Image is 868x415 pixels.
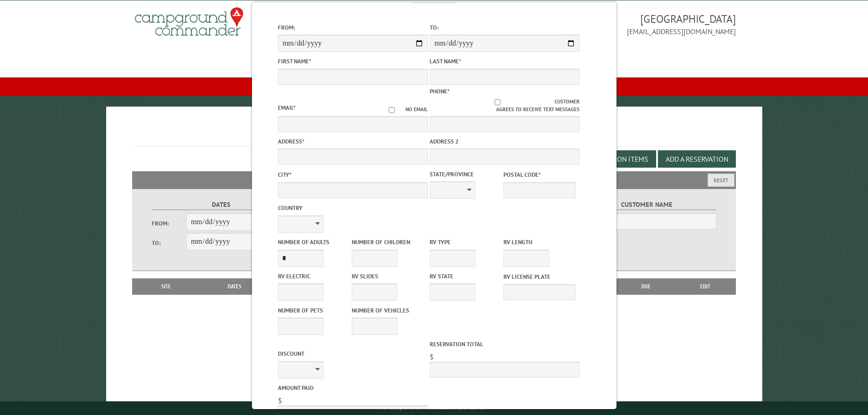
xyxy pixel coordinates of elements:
label: Discount [278,349,428,358]
label: To: [152,239,186,247]
label: Customer Name [577,200,716,210]
input: No email [378,107,406,113]
label: Postal Code [503,170,575,179]
input: Customer agrees to receive text messages [440,99,555,105]
th: Edit [675,278,736,295]
label: Number of Pets [278,306,350,315]
label: Number of Adults [278,238,350,246]
label: Email [278,104,296,112]
h2: Filters [132,171,736,189]
label: Last Name [430,57,580,66]
label: RV Electric [278,272,350,281]
span: $ [278,396,282,405]
label: To: [430,23,580,32]
button: Reset [708,174,734,187]
label: Phone [430,87,450,95]
label: RV Type [430,238,502,246]
label: Country [278,204,428,212]
label: RV Length [503,238,575,246]
label: RV License Plate [503,272,575,281]
button: Edit Add-on Items [578,150,656,168]
label: City [278,170,428,179]
th: Due [617,278,675,295]
img: Campground Commander [132,4,246,40]
span: $ [430,352,434,361]
label: State/Province [430,170,502,179]
label: Number of Vehicles [352,306,424,315]
label: Amount paid [278,384,428,392]
label: Reservation Total [430,340,580,348]
label: Customer agrees to receive text messages [430,98,580,113]
label: RV Slides [352,272,424,281]
label: From: [278,23,428,32]
small: © Campground Commander LLC. All rights reserved. [383,405,486,411]
label: Address [278,137,428,146]
label: RV State [430,272,502,281]
label: Number of Children [352,238,424,246]
label: Address 2 [430,137,580,146]
label: First Name [278,57,428,66]
label: No email [378,106,428,113]
th: Site [137,278,196,295]
h1: Reservations [132,121,736,146]
label: From: [152,219,186,228]
label: Dates [152,200,291,210]
th: Dates [196,278,274,295]
button: Add a Reservation [658,150,736,168]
